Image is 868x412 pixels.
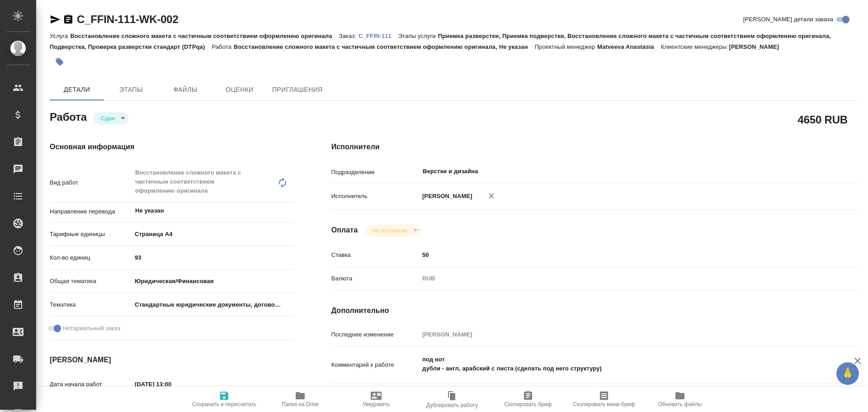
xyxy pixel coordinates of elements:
p: Приемка разверстки, Приемка подверстки, Восстановление сложного макета с частичным соответствием ... [50,33,831,50]
p: Ставка [331,251,419,260]
span: Нотариальный заказ [63,324,120,333]
h4: Дополнительно [331,305,858,316]
button: Сдан [98,114,118,122]
p: Этапы услуги [398,33,438,39]
button: Удалить исполнителя [481,186,501,206]
p: Клиентские менеджеры [661,43,729,50]
div: RUB [419,271,814,286]
p: Дата начала работ [50,380,132,389]
span: Детали [55,84,99,95]
p: Кол-во единиц [50,253,132,262]
div: Стандартные юридические документы, договоры, уставы [132,297,295,313]
input: Пустое поле [419,328,814,341]
h4: [PERSON_NAME] [50,355,295,365]
button: Скопировать бриф [490,387,566,412]
button: Скопировать ссылку для ЯМессенджера [50,14,61,25]
span: 🙏 [840,364,855,383]
a: C_FFIN-111 [359,32,398,39]
button: Добавить тэг [50,52,70,72]
p: Вид работ [50,178,132,187]
div: Сдан [365,224,420,237]
div: Юридическая/Финансовая [132,274,295,289]
p: Тематика [50,300,132,309]
button: Сохранить и пересчитать [186,387,262,412]
span: Скопировать бриф [504,401,552,407]
span: Обновить файлы [658,401,702,407]
button: 🙏 [836,362,859,385]
span: Папка на Drive [282,401,319,407]
p: Валюта [331,274,419,283]
button: Обновить файлы [642,387,718,412]
p: Комментарий к работе [331,360,419,369]
h2: Работа [50,108,87,124]
span: Скопировать мини-бриф [573,401,635,407]
p: Восстановление сложного макета с частичным соответствием оформлению оригинала, Не указан [234,43,535,50]
h4: Оплата [331,225,358,236]
p: Последнее изменение [331,330,419,339]
p: Общая тематика [50,277,132,286]
div: Сдан [94,112,128,124]
button: Не оплачена [369,227,410,234]
p: Подразделение [331,168,419,177]
span: Этапы [109,84,153,95]
button: Папка на Drive [262,387,338,412]
button: Open [290,210,292,212]
p: Тарифные единицы [50,230,132,239]
span: Сохранить и пересчитать [192,401,256,407]
p: Работа [212,43,234,50]
span: Дублировать работу [426,402,478,408]
p: Matveeva Anastasia [597,43,661,50]
p: C_FFIN-111 [359,33,398,39]
p: Направление перевода [50,207,132,216]
textarea: под нот дубли - англ, арабский с листа (сделать под него структуру) [419,352,814,376]
h4: Основная информация [50,142,295,152]
p: Проектный менеджер [535,43,597,50]
span: Файлы [164,84,207,95]
p: Восстановление сложного макета с частичным соответствием оформлению оригинала [70,33,339,39]
input: ✎ Введи что-нибудь [419,248,814,261]
input: ✎ Введи что-нибудь [132,378,211,391]
span: Приглашения [272,84,323,95]
button: Скопировать ссылку [63,14,74,25]
p: Услуга [50,33,70,39]
input: ✎ Введи что-нибудь [132,251,295,264]
span: [PERSON_NAME] детали заказа [743,15,833,24]
span: Уведомить [363,401,390,407]
h4: Исполнители [331,142,858,152]
a: C_FFIN-111-WK-002 [77,13,179,25]
button: Open [809,170,811,172]
p: [PERSON_NAME] [729,43,786,50]
p: Исполнитель [331,192,419,201]
button: Дублировать работу [414,387,490,412]
div: Страница А4 [132,227,295,242]
button: Уведомить [338,387,414,412]
span: Оценки [218,84,261,95]
button: Скопировать мини-бриф [566,387,642,412]
p: Заказ: [339,33,359,39]
h2: 4650 RUB [798,112,848,127]
p: [PERSON_NAME] [419,192,472,201]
